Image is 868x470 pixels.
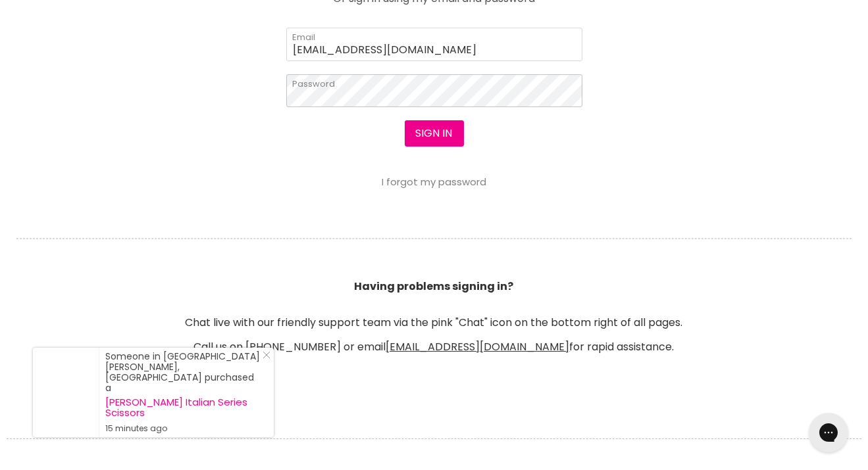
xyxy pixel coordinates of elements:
[105,351,261,434] div: Someone in [GEOGRAPHIC_DATA][PERSON_NAME], [GEOGRAPHIC_DATA] purchased a
[386,339,570,354] a: [EMAIL_ADDRESS][DOMAIN_NAME]
[355,279,514,294] b: Having problems signing in?
[105,423,261,434] small: 15 minutes ago
[263,351,270,359] svg: Close Icon
[33,348,99,437] a: Visit product page
[802,408,855,457] iframe: Gorgias live chat messenger
[257,351,270,364] a: Close Notification
[382,175,486,189] a: I forgot my password
[105,397,261,418] a: [PERSON_NAME] Italian Series Scissors
[405,120,464,147] button: Sign in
